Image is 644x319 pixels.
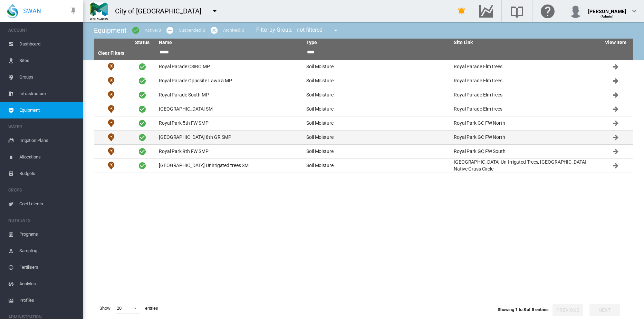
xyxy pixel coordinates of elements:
span: Allocations [19,149,77,165]
span: Irrigation Plans [19,132,77,149]
a: Type [306,40,317,45]
td: Royal Park 5th FW SMP [156,116,304,130]
span: Sampling [19,243,77,259]
md-icon: Click to go to equipment [612,119,620,127]
td: Royal Parade CSIRO MP [156,60,304,74]
td: Soil Moisture [304,159,451,173]
img: Z [90,2,108,20]
span: SWAN [23,7,41,15]
td: Soil Moisture [304,88,451,102]
md-icon: icon-pin [69,7,77,15]
md-icon: icon-menu-down [211,7,219,15]
tr: Soil Moisture Royal Parade Opposite Lawn 5 MP Soil Moisture Royal Parade Elm trees Click to go to... [94,74,633,88]
span: Fertilisers [19,259,77,276]
td: [GEOGRAPHIC_DATA] 8th GR SMP [156,131,304,144]
td: Soil Moisture [304,74,451,88]
td: [GEOGRAPHIC_DATA] Unirrigated trees SM [156,159,304,173]
span: NUTRIENTS [8,215,77,226]
td: Soil Moisture [304,116,451,130]
md-icon: Click to go to equipment [612,77,620,85]
img: 11.svg [107,91,115,99]
td: Royal Parade Opposite Lawn 5 MP [156,74,304,88]
span: CROPS [8,185,77,196]
td: [GEOGRAPHIC_DATA] SM [156,102,304,116]
span: Equipment [94,26,127,34]
span: Active [138,162,146,170]
span: Dashboard [19,36,77,52]
td: Soil Moisture [94,159,128,173]
button: Click to go to equipment [609,159,623,173]
md-icon: Click to go to equipment [612,133,620,142]
span: entries [142,302,161,314]
td: Royal Parade South MP [156,88,304,102]
md-icon: Go to the Data Hub [478,7,494,15]
span: (Admin) [600,14,614,18]
button: Click to go to equipment [609,102,623,116]
md-icon: icon-menu-down [331,26,340,34]
span: Active [138,77,146,85]
td: Royal Parade Elm trees [451,88,598,102]
md-icon: Click to go to equipment [612,91,620,99]
md-icon: icon-cancel [210,26,218,34]
th: View Item [598,39,633,47]
span: Showing 1 to 8 of 8 entries [498,307,549,312]
span: Active [138,147,146,156]
td: Royal Park GC FW South [451,145,598,158]
td: Soil Moisture [94,145,128,158]
tr: Soil Moisture [GEOGRAPHIC_DATA] Unirrigated trees SM Soil Moisture [GEOGRAPHIC_DATA] Un-Irrigated... [94,159,633,173]
md-icon: Click to go to equipment [612,147,620,156]
span: Active [138,63,146,71]
tr: Soil Moisture Royal Park 9th FW SMP Soil Moisture Royal Park GC FW South Click to go to equipment [94,145,633,159]
button: Click to go to equipment [609,116,623,130]
img: 11.svg [107,147,115,156]
span: Equipment [19,102,77,119]
th: Site Link [451,39,598,47]
div: Filter by Group: - not filtered - [251,23,345,37]
div: [PERSON_NAME] [588,5,626,12]
td: [GEOGRAPHIC_DATA] Un-Irrigated Trees, [GEOGRAPHIC_DATA] - Native Grass Circle [451,159,598,173]
td: Soil Moisture [304,145,451,158]
md-icon: icon-minus-circle [166,26,174,34]
span: Active [138,105,146,113]
button: Click to go to equipment [609,131,623,144]
td: Soil Moisture [94,88,128,102]
td: Royal Park GC FW North [451,131,598,144]
span: Groups [19,69,77,85]
span: WATER [8,121,77,132]
span: Analytes [19,276,77,292]
td: Soil Moisture [94,116,128,130]
md-icon: icon-chevron-down [630,7,638,15]
a: Name [159,40,172,45]
button: icon-menu-down [329,23,343,37]
img: SWAN-Landscape-Logo-Colour-drop.png [7,4,18,18]
tr: Soil Moisture Royal Parade South MP Soil Moisture Royal Parade Elm trees Click to go to equipment [94,88,633,102]
md-icon: Click to go to equipment [612,63,620,71]
td: Soil Moisture [304,131,451,144]
md-icon: Search the knowledge base [509,7,525,15]
md-icon: icon-bell-ring [458,7,466,15]
button: icon-minus-circle [163,23,177,37]
td: Soil Moisture [94,74,128,88]
span: Coefficients [19,196,77,212]
img: 11.svg [107,77,115,85]
button: Click to go to equipment [609,88,623,102]
span: Budgets [19,165,77,182]
img: 11.svg [107,119,115,127]
span: Sites [19,52,77,69]
md-icon: Click to go to equipment [612,105,620,113]
img: profile.jpg [569,4,583,18]
td: Royal Parade Elm trees [451,60,598,74]
span: Programs [19,226,77,243]
span: Show [97,302,113,314]
td: Soil Moisture [94,131,128,144]
span: Profiles [19,292,77,309]
button: Previous [552,304,583,316]
div: Archived: 0 [223,27,244,33]
td: Royal Parade Elm trees [451,74,598,88]
td: Soil Moisture [94,60,128,74]
img: 11.svg [107,133,115,142]
td: Soil Moisture [304,60,451,74]
span: Active [138,119,146,127]
button: icon-bell-ring [455,4,469,18]
img: 11.svg [107,63,115,71]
